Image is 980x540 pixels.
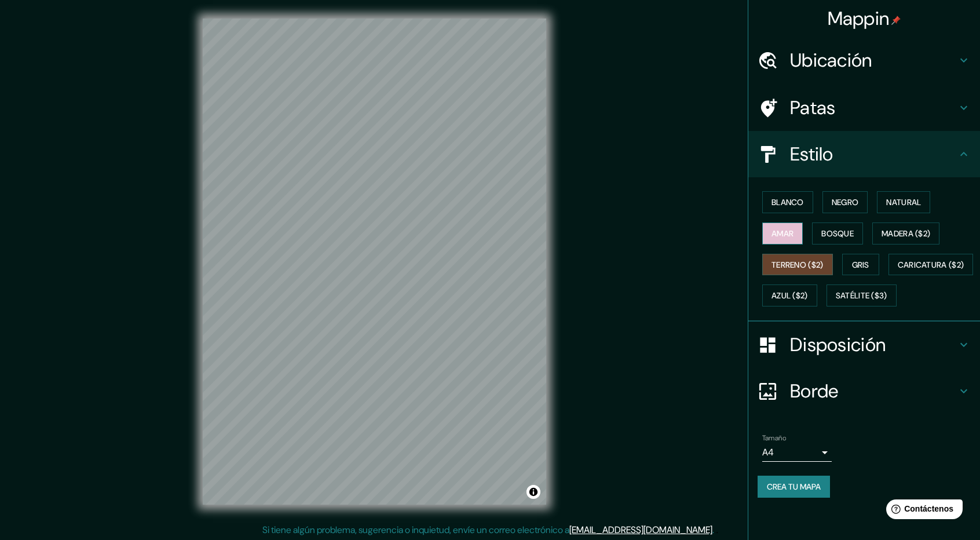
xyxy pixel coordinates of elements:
font: Tamaño [762,433,786,443]
canvas: Mapa [203,19,546,505]
button: Azul ($2) [762,284,817,307]
button: Amar [762,222,803,245]
font: Terreno ($2) [771,260,824,270]
button: Satélite ($3) [827,284,897,307]
font: Negro [832,197,859,207]
font: Blanco [771,197,804,207]
font: Estilo [790,142,833,166]
font: Caricatura ($2) [898,260,964,270]
font: Natural [886,197,921,207]
button: Natural [877,191,930,213]
div: A4 [762,443,832,462]
button: Bosque [812,222,863,245]
font: Disposición [790,333,886,357]
font: Borde [790,379,839,403]
button: Activar o desactivar atribución [526,485,540,499]
iframe: Lanzador de widgets de ayuda [877,495,967,527]
button: Blanco [762,191,813,213]
a: [EMAIL_ADDRESS][DOMAIN_NAME] [569,524,712,536]
font: Madera ($2) [882,228,930,239]
font: A4 [762,446,774,458]
font: Gris [852,260,869,270]
button: Caricatura ($2) [888,254,974,276]
button: Madera ($2) [872,222,939,245]
font: Azul ($2) [771,291,808,301]
font: Mappin [828,6,890,31]
font: . [716,523,718,536]
button: Negro [822,191,868,213]
div: Borde [748,368,980,414]
div: Patas [748,85,980,131]
div: Ubicación [748,37,980,83]
font: Bosque [821,228,854,239]
div: Disposición [748,322,980,368]
font: Si tiene algún problema, sugerencia o inquietud, envíe un correo electrónico a [262,524,569,536]
font: Patas [790,96,836,120]
font: Ubicación [790,48,872,72]
button: Gris [842,254,879,276]
button: Terreno ($2) [762,254,833,276]
font: . [712,524,714,536]
button: Crea tu mapa [758,476,830,498]
font: . [714,523,716,536]
div: Estilo [748,131,980,177]
font: Satélite ($3) [836,291,887,301]
font: Amar [771,228,793,239]
img: pin-icon.png [891,16,901,25]
font: Crea tu mapa [767,481,821,492]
